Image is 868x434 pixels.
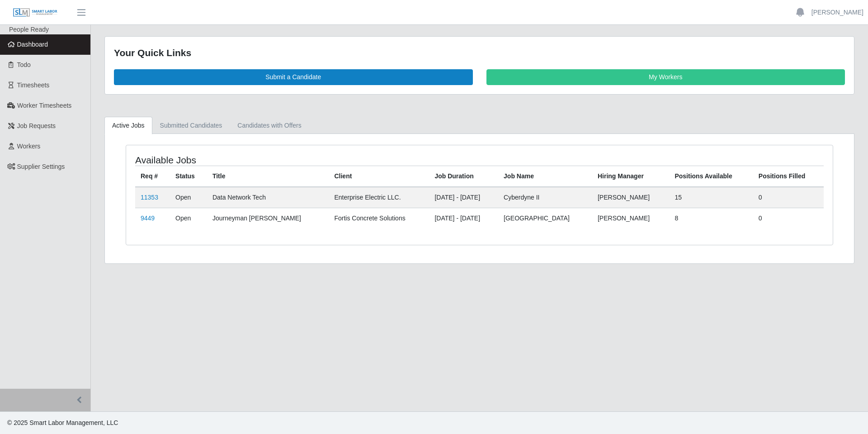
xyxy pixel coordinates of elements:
[592,208,669,229] td: [PERSON_NAME]
[498,187,592,208] td: Cyberdyne II
[170,166,207,187] th: Status
[329,187,429,208] td: Enterprise Electric LLC.
[17,81,50,89] span: Timesheets
[207,187,329,208] td: Data Network Tech
[17,143,41,150] span: Workers
[17,102,71,109] span: Worker Timesheets
[592,187,669,208] td: [PERSON_NAME]
[170,208,207,229] td: Open
[135,154,414,166] h4: Available Jobs
[811,8,863,17] a: [PERSON_NAME]
[114,69,473,85] a: Submit a Candidate
[669,208,753,229] td: 8
[170,187,207,208] td: Open
[152,117,230,134] a: Submitted Candidates
[13,8,58,18] img: SLM Logo
[329,208,429,229] td: Fortis Concrete Solutions
[329,166,429,187] th: Client
[669,187,753,208] td: 15
[429,166,498,187] th: Job Duration
[230,117,309,134] a: Candidates with Offers
[104,117,152,134] a: Active Jobs
[207,208,329,229] td: Journeyman [PERSON_NAME]
[17,41,48,48] span: Dashboard
[592,166,669,187] th: Hiring Manager
[429,187,498,208] td: [DATE] - [DATE]
[486,69,845,85] a: My Workers
[669,166,753,187] th: Positions Available
[207,166,329,187] th: Title
[17,122,56,129] span: Job Requests
[429,208,498,229] td: [DATE] - [DATE]
[17,163,65,170] span: Supplier Settings
[114,46,845,60] div: Your Quick Links
[141,194,158,201] a: 11353
[498,166,592,187] th: Job Name
[753,208,824,229] td: 0
[753,187,824,208] td: 0
[7,419,118,426] span: © 2025 Smart Labor Management, LLC
[9,26,49,33] span: People Ready
[135,166,170,187] th: Req #
[498,208,592,229] td: [GEOGRAPHIC_DATA]
[17,61,31,68] span: Todo
[753,166,824,187] th: Positions Filled
[141,215,155,222] a: 9449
